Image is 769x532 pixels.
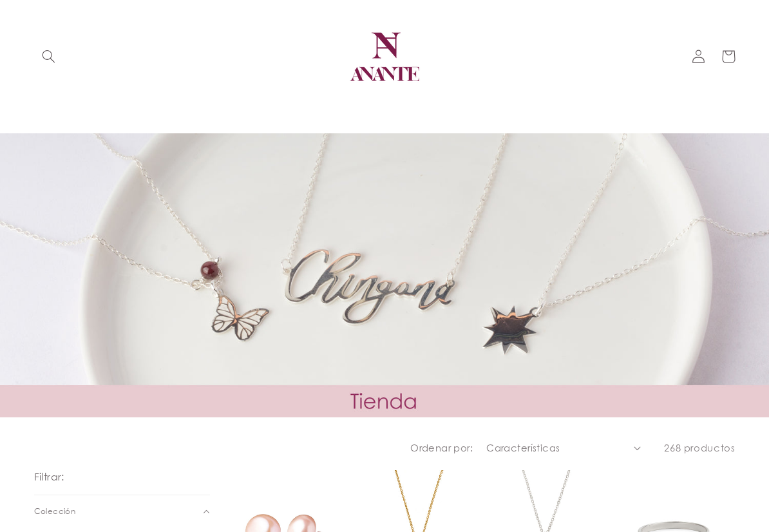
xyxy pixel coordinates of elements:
img: Anante Joyería | Diseño mexicano [346,18,423,95]
a: Anante Joyería | Diseño mexicano [341,13,428,100]
h2: Filtrar: [34,470,64,484]
summary: Búsqueda [34,42,64,71]
label: Ordenar por: [410,442,473,453]
summary: Colección (0 seleccionado) [34,495,210,527]
span: Colección [34,506,76,517]
span: 268 productos [664,442,735,453]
